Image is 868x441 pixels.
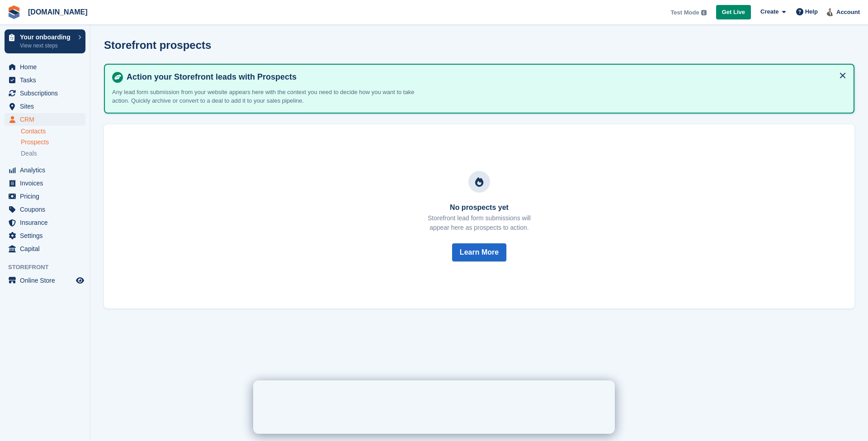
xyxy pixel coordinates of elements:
[20,61,74,73] span: Home
[20,164,74,176] span: Analytics
[701,10,707,15] img: icon-info-grey-7440780725fd019a000dd9b08b2336e03edf1995a4989e88bcd33f0948082b44.svg
[253,380,615,434] iframe: Intercom live chat banner
[428,213,531,232] p: Storefront lead form submissions will appear here as prospects to action.
[20,203,74,216] span: Coupons
[20,274,74,287] span: Online Store
[5,87,85,100] a: menu
[20,190,74,203] span: Pricing
[21,149,85,158] a: Deals
[452,243,506,261] button: Learn More
[836,8,860,17] span: Account
[5,229,85,242] a: menu
[20,177,74,190] span: Invoices
[20,74,74,86] span: Tasks
[5,113,85,126] a: menu
[20,229,74,242] span: Settings
[20,87,74,100] span: Subscriptions
[5,242,85,255] a: menu
[21,138,85,147] a: Prospects
[20,113,74,126] span: CRM
[21,138,49,147] span: Prospects
[5,203,85,216] a: menu
[20,100,74,113] span: Sites
[760,7,778,16] span: Create
[5,164,85,176] a: menu
[5,74,85,86] a: menu
[112,88,429,105] p: Any lead form submission from your website appears here with the context you need to decide how y...
[716,5,751,20] a: Get Live
[75,275,85,286] a: Preview store
[670,8,699,17] span: Test Mode
[20,42,74,50] p: View next steps
[5,190,85,203] a: menu
[20,242,74,255] span: Capital
[5,216,85,229] a: menu
[5,61,85,73] a: menu
[8,263,90,272] span: Storefront
[20,216,74,229] span: Insurance
[805,7,818,16] span: Help
[21,149,37,158] span: Deals
[5,274,85,287] a: menu
[428,204,531,212] h3: No prospects yet
[7,5,21,19] img: stora-icon-8386f47178a22dfd0bd8f6a31ec36ba5ce8667c1dd55bd0f319d3a0aa187defe.svg
[5,177,85,190] a: menu
[826,7,835,16] img: Ionut Grigorescu
[123,72,846,82] h4: Action your Storefront leads with Prospects
[20,34,74,40] p: Your onboarding
[24,5,91,19] a: [DOMAIN_NAME]
[5,29,85,53] a: Your onboarding View next steps
[722,8,745,17] span: Get Live
[5,100,85,113] a: menu
[104,39,211,51] h1: Storefront prospects
[21,127,85,136] a: Contacts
